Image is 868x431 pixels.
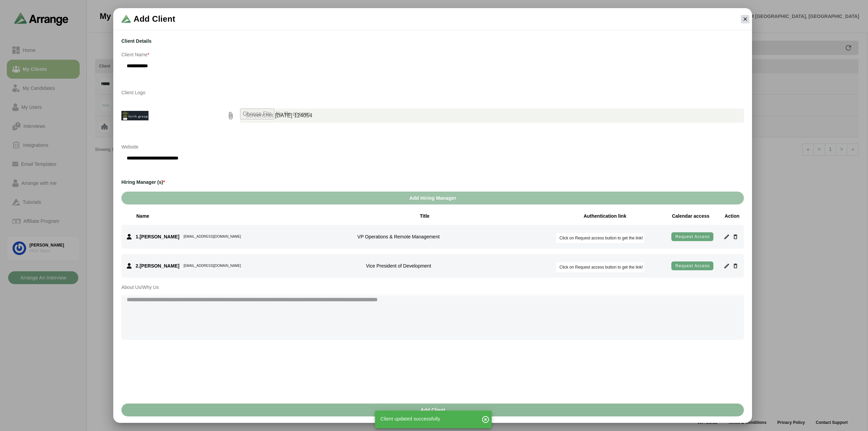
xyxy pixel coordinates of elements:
[380,416,440,422] span: Client updated successfully
[675,263,710,269] span: Request access
[357,233,440,240] p: VP Operations & Remote Management
[671,232,713,241] button: Request access
[671,261,713,271] button: Request access
[121,102,149,129] img: Screenshot-2025-07-15-124054.png
[675,234,710,239] span: Request access
[136,234,138,239] span: 1
[226,112,235,120] i: prepended action
[121,213,308,219] div: Name
[136,263,179,268] h3: .[PERSON_NAME]
[134,14,175,24] span: Add Client
[183,234,241,240] div: [EMAIL_ADDRESS][DOMAIN_NAME]
[121,51,744,59] p: Client Name
[720,213,744,219] div: Action
[183,263,241,269] div: [EMAIL_ADDRESS][DOMAIN_NAME]
[121,37,744,45] h3: Client Details
[669,213,713,219] div: Calendar access
[121,192,744,204] button: Add Hiring Manager
[409,192,456,204] span: Add Hiring Manager
[121,178,744,186] h3: Hiring Manager (s)
[400,213,441,219] div: Title
[559,235,641,241] div: Click on Request access button to get the link!
[366,262,431,269] p: Vice President of Development
[121,143,429,151] p: Website
[559,264,641,271] div: Click on Request access button to get the link!
[420,404,445,416] span: Add Client
[121,283,744,291] p: About Us/Why Us
[121,89,744,97] p: Client Logo
[575,213,635,219] div: Authentication link
[136,263,138,269] span: 2
[136,234,179,239] h3: .[PERSON_NAME]
[121,404,744,416] button: Add Client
